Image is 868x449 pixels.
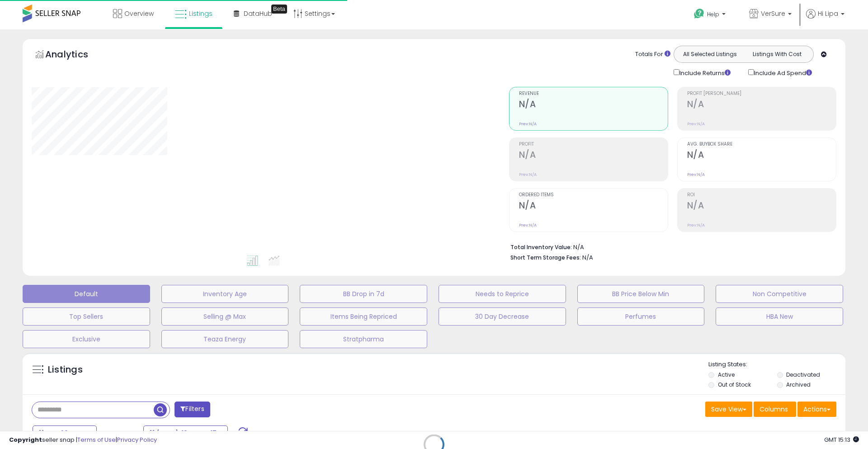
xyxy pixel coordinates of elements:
[693,8,705,19] i: Get Help
[244,9,272,18] span: DataHub
[519,200,668,213] h2: N/A
[707,10,719,18] span: Help
[439,285,566,303] button: Needs to Reprice
[519,121,537,127] small: Prev: N/A
[9,436,157,444] div: seller snap | |
[687,200,836,213] h2: N/A
[687,121,705,127] small: Prev: N/A
[743,48,811,60] button: Listings With Cost
[519,150,668,162] h2: N/A
[577,285,705,303] button: BB Price Below Min
[667,67,741,78] div: Include Returns
[519,193,668,198] span: Ordered Items
[161,330,289,348] button: Teaza Energy
[510,241,830,252] li: N/A
[687,1,735,29] a: Help
[687,99,836,111] h2: N/A
[716,307,843,326] button: HBA New
[687,222,705,228] small: Prev: N/A
[45,48,106,63] h5: Analytics
[189,9,212,18] span: Listings
[519,91,668,96] span: Revenue
[635,50,670,59] div: Totals For
[687,91,836,96] span: Profit [PERSON_NAME]
[271,5,287,14] div: Tooltip anchor
[439,307,566,326] button: 30 Day Decrease
[519,142,668,147] span: Profit
[577,307,705,326] button: Perfumes
[23,307,150,326] button: Top Sellers
[676,48,744,60] button: All Selected Listings
[9,435,42,444] strong: Copyright
[510,243,572,251] b: Total Inventory Value:
[519,222,537,228] small: Prev: N/A
[519,172,537,177] small: Prev: N/A
[761,9,785,18] span: VerSure
[687,150,836,162] h2: N/A
[161,285,289,303] button: Inventory Age
[510,254,581,261] b: Short Term Storage Fees:
[519,99,668,111] h2: N/A
[716,285,843,303] button: Non Competitive
[300,330,427,348] button: Stratpharma
[806,9,844,29] a: Hi Lipa
[124,9,154,18] span: Overview
[818,9,838,18] span: Hi Lipa
[23,330,150,348] button: Exclusive
[161,307,289,326] button: Selling @ Max
[300,307,427,326] button: Items Being Repriced
[300,285,427,303] button: BB Drop in 7d
[741,67,826,78] div: Include Ad Spend
[23,285,150,303] button: Default
[687,172,705,177] small: Prev: N/A
[687,142,836,147] span: Avg. Buybox Share
[687,193,836,198] span: ROI
[582,253,593,262] span: N/A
